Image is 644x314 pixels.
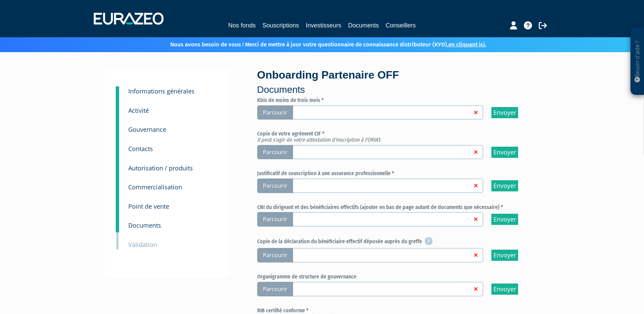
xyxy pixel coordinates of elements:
[257,212,293,227] span: Parcourir
[116,173,119,194] a: 8
[257,67,540,97] div: Onboarding Partenaire OFF
[491,214,518,225] input: Envoyer
[448,41,486,48] a: en cliquant ici.
[128,240,157,249] small: Validation
[491,284,518,295] input: Envoyer
[116,86,119,100] a: 3
[491,180,518,191] input: Envoyer
[386,21,416,30] a: Conseillers
[257,105,293,120] span: Parcourir
[257,238,540,246] h6: Copie de la déclaration du bénéficiaire effectif déposée auprès du greffe
[257,145,293,160] span: Parcourir
[257,83,540,97] p: Documents
[257,170,540,176] h6: Justificatif de souscription à une assurance professionnelle *
[262,21,299,30] a: Souscriptions
[491,147,518,158] input: Envoyer
[257,97,540,103] h6: Kbis de moins de trois mois *
[116,211,119,232] a: 10
[491,250,518,261] input: Envoyer
[257,137,380,143] em: Il peut s'agir de votre attestation d'inscription à l'ORIAS
[128,221,161,229] small: Documents
[257,179,293,193] span: Parcourir
[116,116,119,137] a: 5
[306,21,341,30] a: Investisseurs
[257,282,293,296] span: Parcourir
[116,135,119,156] a: 6
[128,106,149,114] small: Activité
[128,183,182,191] small: Commercialisation
[128,145,153,153] small: Contacts
[94,13,163,25] img: 1732889491-logotype_eurazeo_blanc_rvb.png
[257,274,540,280] h6: Organigramme de structure de gouvernance
[128,87,195,95] small: Informations générales
[348,21,379,30] a: Documents
[228,21,256,30] a: Nos fonds
[257,204,540,210] h6: CNI du dirigeant et des bénéficiaires effectifs (ajouter en bas de page autant de documents que n...
[128,125,166,133] small: Gouvernance
[257,248,293,263] span: Parcourir
[128,164,193,172] small: Autorisation / produits
[128,202,169,210] small: Point de vente
[257,131,540,143] h6: Copie de votre agrément CIF *
[116,192,119,213] a: 9
[116,97,119,118] a: 4
[491,107,518,118] input: Envoyer
[116,154,119,175] a: 7
[151,39,486,49] p: Nous avons besoin de vous ! Merci de mettre à jour votre questionnaire de connaissance distribute...
[634,31,641,92] p: Besoin d'aide ?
